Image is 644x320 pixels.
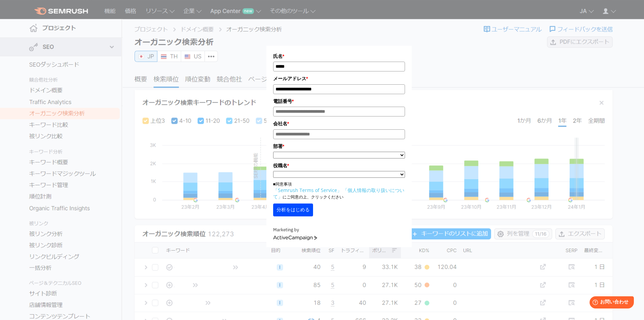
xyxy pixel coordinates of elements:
p: ■同意事項 にご同意の上、クリックください [273,181,405,200]
button: 分析をはじめる [273,204,313,216]
a: 「Semrush Terms of Service」 [273,187,342,193]
label: 電話番号 [273,98,405,105]
label: 部署 [273,143,405,150]
label: 会社名 [273,120,405,127]
label: メールアドレス [273,75,405,82]
label: 役職名 [273,162,405,169]
div: Marketing by [273,227,405,234]
a: 「個人情報の取り扱いについて」 [273,187,404,200]
iframe: Help widget launcher [584,294,637,313]
label: 氏名 [273,52,405,60]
